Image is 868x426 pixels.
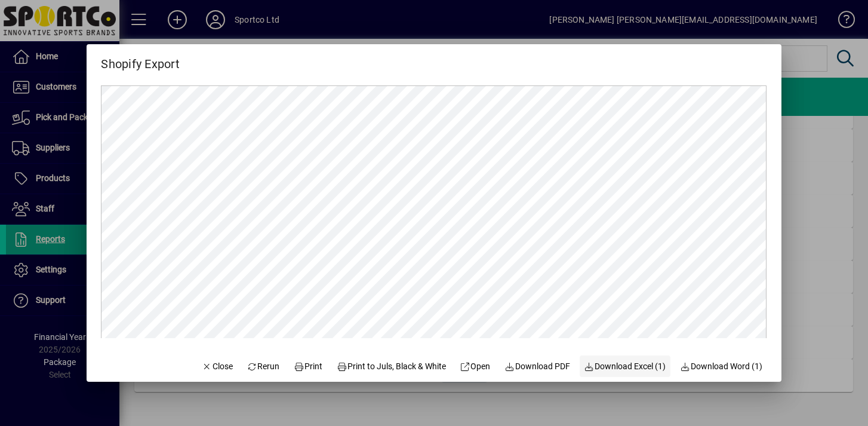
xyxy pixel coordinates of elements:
[500,355,575,377] a: Download PDF
[289,355,327,377] button: Print
[247,360,280,373] span: Rerun
[680,360,762,373] span: Download Word (1)
[337,360,446,373] span: Print to Juls, Black & White
[294,360,322,373] span: Print
[584,360,666,373] span: Download Excel (1)
[455,355,495,377] a: Open
[87,44,194,73] h2: Shopify Export
[202,360,233,373] span: Close
[504,360,570,373] span: Download PDF
[675,355,767,377] button: Download Word (1)
[197,355,238,377] button: Close
[580,355,671,377] button: Download Excel (1)
[460,360,491,373] span: Open
[332,355,451,377] button: Print to Juls, Black & White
